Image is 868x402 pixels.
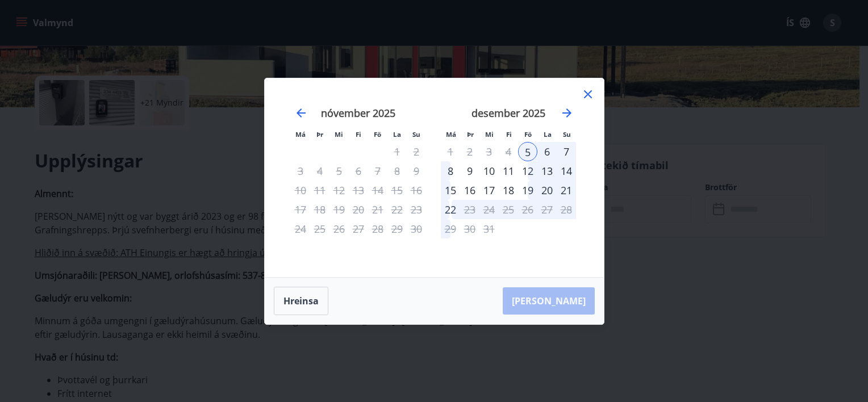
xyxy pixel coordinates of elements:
[460,219,479,238] td: Not available. þriðjudagur, 30. desember 2025
[368,181,387,200] td: Not available. föstudagur, 14. nóvember 2025
[485,130,494,139] small: Mi
[291,161,310,181] td: Not available. mánudagur, 3. nóvember 2025
[387,181,407,200] td: Not available. laugardagur, 15. nóvember 2025
[460,161,479,181] td: Choose þriðjudagur, 9. desember 2025 as your check-out date. It’s available.
[316,130,323,139] small: Þr
[368,200,387,219] div: Aðeins útritun í boði
[387,200,407,219] td: Not available. laugardagur, 22. nóvember 2025
[407,200,426,219] td: Not available. sunnudagur, 23. nóvember 2025
[329,181,349,200] td: Not available. miðvikudagur, 12. nóvember 2025
[407,219,426,238] td: Not available. sunnudagur, 30. nóvember 2025
[310,161,329,181] td: Not available. þriðjudagur, 4. nóvember 2025
[563,130,571,139] small: Su
[499,161,518,181] td: Choose fimmtudagur, 11. desember 2025 as your check-out date. It’s available.
[518,142,537,161] td: Selected as start date. föstudagur, 5. desember 2025
[499,200,518,219] td: Choose fimmtudagur, 25. desember 2025 as your check-out date. It’s available.
[387,219,407,238] td: Not available. laugardagur, 29. nóvember 2025
[557,161,576,181] div: 14
[537,161,557,181] div: 13
[278,92,590,263] div: Calendar
[368,219,387,238] td: Not available. föstudagur, 28. nóvember 2025
[335,130,343,139] small: Mi
[291,200,310,219] td: Not available. mánudagur, 17. nóvember 2025
[441,181,460,200] div: 15
[460,181,479,200] div: 16
[460,161,479,181] div: 9
[294,106,308,120] div: Move backward to switch to the previous month.
[537,142,557,161] td: Choose laugardagur, 6. desember 2025 as your check-out date. It’s available.
[407,161,426,181] td: Not available. sunnudagur, 9. nóvember 2025
[407,142,426,161] td: Not available. sunnudagur, 2. nóvember 2025
[310,181,329,200] td: Not available. þriðjudagur, 11. nóvember 2025
[557,181,576,200] td: Choose sunnudagur, 21. desember 2025 as your check-out date. It’s available.
[441,200,460,219] td: Choose mánudagur, 22. desember 2025 as your check-out date. It’s available.
[349,161,368,181] td: Not available. fimmtudagur, 6. nóvember 2025
[349,181,368,200] td: Not available. fimmtudagur, 13. nóvember 2025
[460,200,479,219] td: Choose þriðjudagur, 23. desember 2025 as your check-out date. It’s available.
[544,130,552,139] small: La
[537,200,557,219] td: Choose laugardagur, 27. desember 2025 as your check-out date. It’s available.
[537,161,557,181] td: Choose laugardagur, 13. desember 2025 as your check-out date. It’s available.
[506,130,512,139] small: Fi
[537,181,557,200] td: Choose laugardagur, 20. desember 2025 as your check-out date. It’s available.
[499,181,518,200] div: 18
[368,200,387,219] td: Not available. föstudagur, 21. nóvember 2025
[557,161,576,181] td: Choose sunnudagur, 14. desember 2025 as your check-out date. It’s available.
[460,181,479,200] td: Choose þriðjudagur, 16. desember 2025 as your check-out date. It’s available.
[368,161,387,181] td: Not available. föstudagur, 7. nóvember 2025
[557,200,576,219] td: Choose sunnudagur, 28. desember 2025 as your check-out date. It’s available.
[479,142,499,161] td: Not available. miðvikudagur, 3. desember 2025
[387,142,407,161] td: Not available. laugardagur, 1. nóvember 2025
[310,219,329,238] td: Not available. þriðjudagur, 25. nóvember 2025
[368,219,387,238] div: Aðeins útritun í boði
[329,161,349,181] td: Not available. miðvikudagur, 5. nóvember 2025
[441,219,460,238] td: Choose mánudagur, 29. desember 2025 as your check-out date. It’s available.
[518,181,537,200] div: 19
[518,181,537,200] td: Choose föstudagur, 19. desember 2025 as your check-out date. It’s available.
[393,130,401,139] small: La
[537,142,557,161] div: 6
[321,106,395,120] strong: nóvember 2025
[479,161,499,181] td: Choose miðvikudagur, 10. desember 2025 as your check-out date. It’s available.
[412,130,420,139] small: Su
[518,161,537,181] div: 12
[387,161,407,181] td: Not available. laugardagur, 8. nóvember 2025
[441,161,460,181] td: Choose mánudagur, 8. desember 2025 as your check-out date. It’s available.
[524,130,532,139] small: Fö
[557,181,576,200] div: 21
[499,142,518,161] td: Not available. fimmtudagur, 4. desember 2025
[368,161,387,181] div: Aðeins útritun í boði
[441,142,460,161] td: Not available. mánudagur, 1. desember 2025
[329,200,349,219] td: Not available. miðvikudagur, 19. nóvember 2025
[479,161,499,181] div: 10
[560,106,574,120] div: Move forward to switch to the next month.
[479,181,499,200] div: 17
[356,130,361,139] small: Fi
[557,142,576,161] td: Choose sunnudagur, 7. desember 2025 as your check-out date. It’s available.
[310,200,329,219] td: Not available. þriðjudagur, 18. nóvember 2025
[460,142,479,161] td: Not available. þriðjudagur, 2. desember 2025
[557,142,576,161] div: 7
[479,200,499,219] td: Choose miðvikudagur, 24. desember 2025 as your check-out date. It’s available.
[479,181,499,200] td: Choose miðvikudagur, 17. desember 2025 as your check-out date. It’s available.
[441,181,460,200] td: Choose mánudagur, 15. desember 2025 as your check-out date. It’s available.
[499,161,518,181] div: 11
[518,200,537,219] td: Choose föstudagur, 26. desember 2025 as your check-out date. It’s available.
[446,130,456,139] small: Má
[479,219,499,238] td: Not available. miðvikudagur, 31. desember 2025
[467,130,474,139] small: Þr
[374,130,381,139] small: Fö
[349,219,368,238] td: Not available. fimmtudagur, 27. nóvember 2025
[471,106,545,120] strong: desember 2025
[518,161,537,181] td: Choose föstudagur, 12. desember 2025 as your check-out date. It’s available.
[537,181,557,200] div: 20
[441,200,460,219] div: 22
[368,181,387,200] div: Aðeins útritun í boði
[274,287,328,315] button: Hreinsa
[349,200,368,219] td: Not available. fimmtudagur, 20. nóvember 2025
[518,142,537,161] div: 5
[407,181,426,200] td: Not available. sunnudagur, 16. nóvember 2025
[441,161,460,181] div: 8
[291,219,310,238] td: Not available. mánudagur, 24. nóvember 2025
[291,181,310,200] td: Not available. mánudagur, 10. nóvember 2025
